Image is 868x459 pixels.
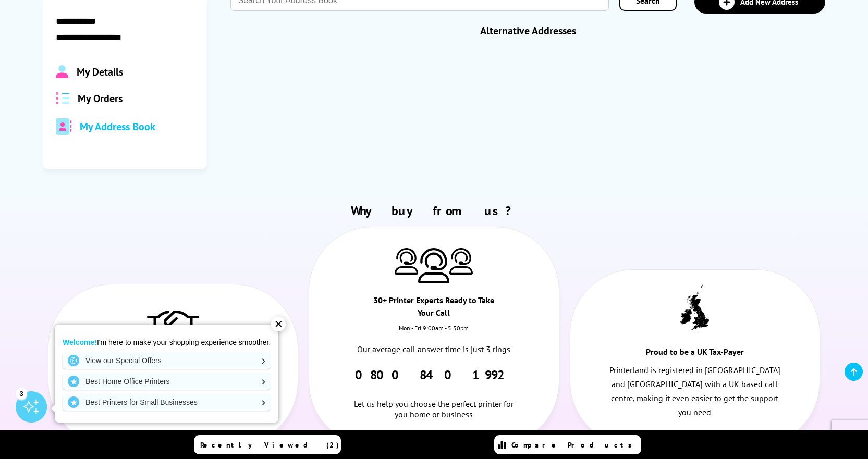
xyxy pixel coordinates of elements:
h2: Why buy from us? [43,203,825,219]
div: 30+ Printer Experts Ready to Take Your Call [372,294,496,324]
div: Alternative Addresses [230,24,825,38]
strong: Welcome! [63,338,97,346]
img: all-order.svg [56,92,69,104]
a: View our Special Offers [63,352,271,369]
img: Trusted Service [147,305,199,347]
a: Best Home Office Printers [63,373,271,390]
img: Printer Experts [395,248,418,275]
span: Compare Products [511,440,638,450]
div: 3 [16,388,27,399]
p: Printerland is registered in [GEOGRAPHIC_DATA] and [GEOGRAPHIC_DATA] with a UK based call centre,... [607,363,782,420]
span: My Address Book [80,120,155,133]
div: ✕ [271,317,286,331]
img: Printer Experts [418,248,449,284]
img: address-book-duotone-solid.svg [56,118,71,135]
a: Best Printers for Small Businesses [63,394,271,411]
span: My Orders [78,92,123,105]
span: Recently Viewed (2) [200,440,339,450]
p: Our average call answer time is just 3 rings [347,342,521,356]
img: UK tax payer [680,284,709,332]
p: I'm here to make your shopping experience smoother. [63,338,271,347]
a: 0800 840 1992 [355,367,513,383]
div: Mon - Fri 9:00am - 5.30pm [309,324,558,342]
a: Compare Products [494,435,641,454]
div: Proud to be a UK Tax-Payer [632,345,757,363]
a: Recently Viewed (2) [194,435,341,454]
span: My Details [77,65,123,79]
div: Let us help you choose the perfect printer for you home or business [347,383,521,419]
img: Profile.svg [56,65,68,79]
img: Printer Experts [449,248,473,275]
